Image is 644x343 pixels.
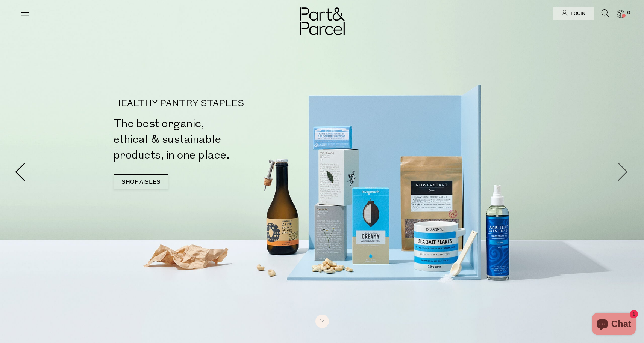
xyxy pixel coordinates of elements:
[590,313,638,337] inbox-online-store-chat: Shopify online store chat
[569,10,585,17] span: Login
[617,10,624,18] a: 0
[114,99,325,108] p: HEALTHY PANTRY STAPLES
[114,174,168,189] a: SHOP AISLES
[625,10,632,16] span: 0
[300,7,345,35] img: Part&Parcel
[553,7,594,20] a: Login
[114,116,325,163] h2: The best organic, ethical & sustainable products, in one place.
